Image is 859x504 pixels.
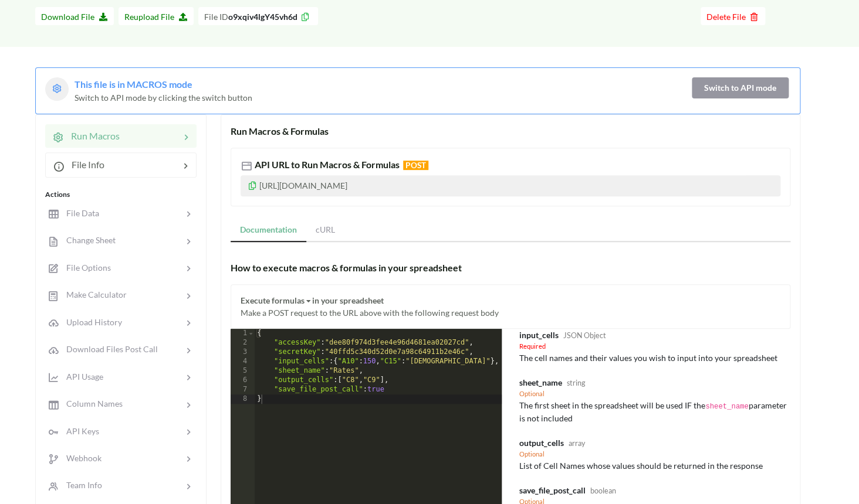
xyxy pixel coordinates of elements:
[204,12,228,22] span: File ID
[35,7,114,25] button: Download File
[255,159,428,170] span: API URL to Run Macros & Formulas
[519,438,564,448] span: output_cells
[519,342,546,350] span: Required
[59,480,102,490] span: Team Info
[701,7,765,25] button: Delete File
[59,235,116,245] span: Change Sheet
[566,439,585,448] span: array
[519,485,586,495] span: save_file_post_call
[231,219,306,242] a: Documentation
[65,159,104,170] span: File Info
[45,189,197,200] div: Actions
[231,394,255,404] div: 8
[59,317,122,327] span: Upload History
[706,12,759,22] span: Delete File
[59,208,99,218] span: File Data
[59,453,102,463] span: Webhook
[519,461,763,471] span: List of Cell Names whose values should be returned in the response
[403,161,428,170] span: POST
[231,124,790,138] div: Run Macros & Formulas
[228,12,297,22] b: o9xqiv4lgY45vh6d
[692,77,789,98] button: Switch to API mode
[59,399,123,408] span: Column Names
[59,372,103,382] span: API Usage
[231,348,255,357] div: 3
[231,376,255,385] div: 6
[560,331,606,340] span: JSON Object
[519,353,777,363] span: The cell names and their values you wish to input into your spreadsheet
[241,294,780,307] div: Execute in your spreadsheet
[119,7,194,25] button: Reupload File
[272,294,305,307] div: formulas
[241,307,780,319] div: Make a POST request to the URL above with the following request body
[306,219,344,242] a: cURL
[231,261,790,275] div: How to execute macros & formulas in your spreadsheet
[519,400,787,423] span: The first sheet in the spreadsheet will be used IF the parameter is not included
[75,79,192,90] span: This file is in MACROS mode
[231,385,255,394] div: 7
[41,12,108,22] span: Download File
[519,330,559,340] span: input_cells
[705,403,749,411] code: sheet_name
[231,329,255,338] div: 1
[64,130,120,141] span: Run Macros
[519,390,545,397] span: Optional
[59,426,99,436] span: API Keys
[59,290,127,299] span: Make Calculator
[75,93,252,103] span: Switch to API mode by clicking the switch button
[231,338,255,348] div: 2
[587,486,616,495] span: boolean
[519,377,562,387] span: sheet_name
[231,366,255,376] div: 5
[519,450,545,458] span: Optional
[241,175,780,196] p: [URL][DOMAIN_NAME]
[59,263,111,273] span: File Options
[231,357,255,366] div: 4
[564,379,585,387] span: string
[124,12,188,22] span: Reupload File
[59,344,158,354] span: Download Files Post Call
